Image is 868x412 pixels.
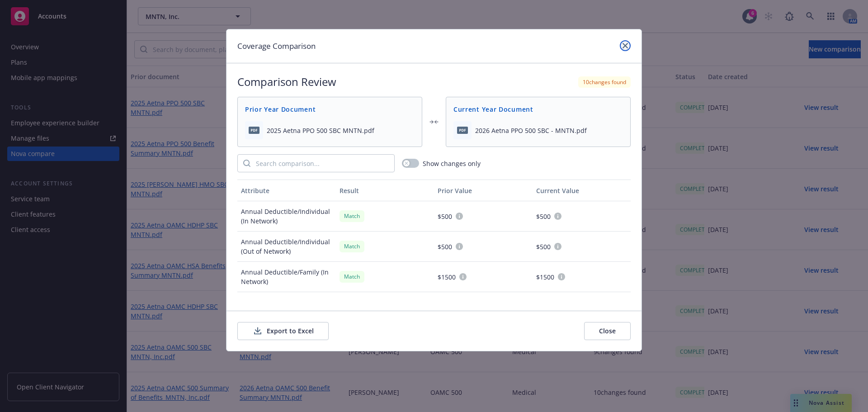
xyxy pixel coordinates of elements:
div: Annual Deductible/Individual (In Network) [237,201,336,232]
span: Current Year Document [453,104,623,114]
div: Annual Deductible/Family (Out of Network) [237,292,336,322]
div: Match [340,241,364,252]
span: 2026 Aetna PPO 500 SBC - MNTN.pdf [475,126,587,135]
button: Attribute [237,180,336,201]
h2: Comparison Review [237,74,336,90]
div: Annual Deductible/Family (In Network) [237,262,336,292]
div: Result [340,186,431,195]
div: 10 changes found [578,76,631,88]
button: Prior Value [434,180,533,201]
span: 2025 Aetna PPO 500 SBC MNTN.pdf [267,126,374,135]
span: $500 [438,242,452,251]
button: Result [336,180,434,201]
span: Show changes only [423,159,481,168]
span: Prior Year Document [245,104,415,114]
div: Annual Deductible/Individual (Out of Network) [237,232,336,262]
span: $500 [438,212,452,221]
span: $1500 [536,272,554,282]
span: $500 [536,242,551,251]
svg: Search [243,160,250,167]
div: Match [340,271,364,282]
div: Prior Value [438,186,529,195]
div: Match [340,210,364,222]
span: $500 [536,212,551,221]
button: Close [584,322,631,340]
button: Current Value [533,180,631,201]
span: $1500 [438,272,456,282]
h1: Coverage Comparison [237,40,316,52]
div: Attribute [241,186,332,195]
button: Export to Excel [237,322,329,340]
input: Search comparison... [250,155,394,172]
div: Current Value [536,186,627,195]
a: close [620,40,631,51]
